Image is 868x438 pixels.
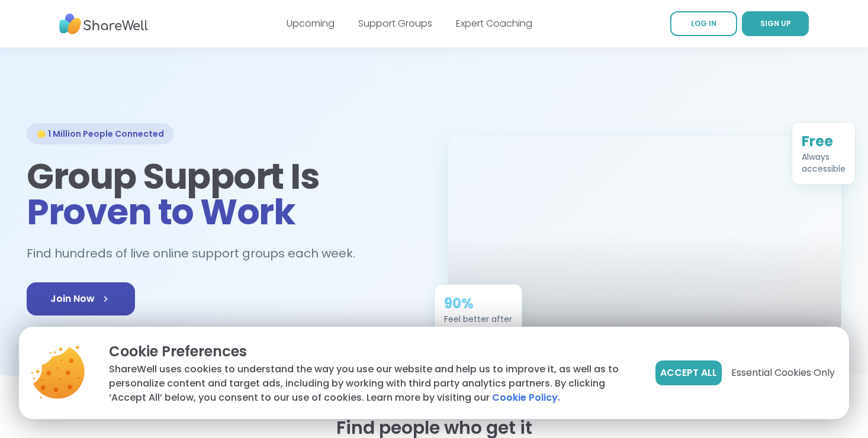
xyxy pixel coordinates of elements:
[27,159,420,230] h1: Group Support Is
[760,18,791,28] span: SIGN UP
[802,151,846,175] div: Always accessible
[27,244,368,263] h2: Find hundreds of live online support groups each week.
[444,313,512,337] div: Feel better after just one session
[660,366,717,380] span: Accept All
[691,18,716,28] span: LOG IN
[742,11,809,36] a: SIGN UP
[27,123,173,144] div: 🌟 1 Million People Connected
[492,391,560,405] a: Cookie Policy.
[731,366,835,380] span: Essential Cookies Only
[287,17,335,30] a: Upcoming
[655,360,722,385] button: Accept All
[109,362,636,405] p: ShareWell uses cookies to understand the way you use our website and help us to improve it, as we...
[444,294,512,313] div: 90%
[59,8,148,40] img: ShareWell Nav Logo
[358,17,432,30] a: Support Groups
[27,187,295,237] span: Proven to Work
[456,17,532,30] a: Expert Coaching
[802,132,846,151] div: Free
[50,292,111,306] span: Join Now
[27,282,135,315] a: Join Now
[670,11,737,36] a: LOG IN
[109,341,636,362] p: Cookie Preferences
